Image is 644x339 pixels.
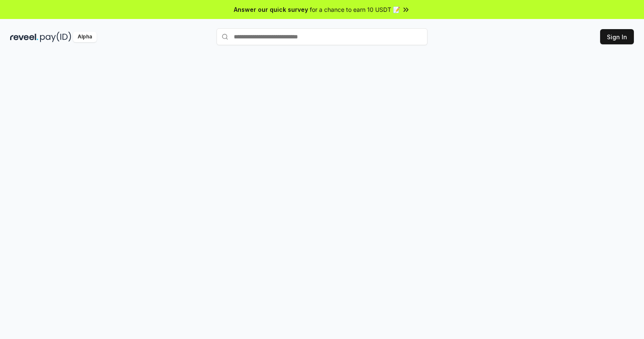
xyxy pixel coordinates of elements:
div: Alpha [73,32,97,42]
span: Answer our quick survey [234,5,308,14]
img: pay_id [40,32,71,42]
img: reveel_dark [10,32,38,42]
button: Sign In [600,29,634,44]
span: for a chance to earn 10 USDT 📝 [310,5,400,14]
